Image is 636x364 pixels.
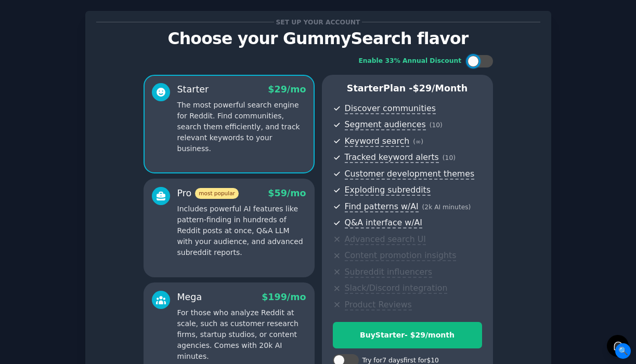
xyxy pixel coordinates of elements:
[359,57,462,66] div: Enable 33% Annual Discount
[333,330,482,341] div: Buy Starter - $ 29 /month
[345,283,448,294] span: Slack/Discord integration
[177,187,239,200] div: Pro
[177,100,306,154] p: The most powerful search engine for Reddit. Find communities, search them efficiently, and track ...
[345,250,457,261] span: Content promotion insights
[345,152,439,163] span: Tracked keyword alerts
[430,122,443,129] span: ( 10 )
[268,188,306,198] span: $ 59 /mo
[443,154,456,161] span: ( 10 )
[96,30,540,48] p: Choose your GummySearch flavor
[268,84,306,95] span: $ 29 /mo
[345,136,410,147] span: Keyword search
[177,83,209,96] div: Starter
[333,82,482,95] p: Starter Plan -
[345,103,436,114] span: Discover communities
[413,138,423,145] span: ( ∞ )
[422,204,471,211] span: ( 2k AI minutes )
[262,292,306,302] span: $ 199 /mo
[345,267,432,278] span: Subreddit influencers
[345,119,426,130] span: Segment audiences
[333,322,482,348] button: BuyStarter- $29/month
[413,83,468,93] span: $ 29 /month
[615,343,631,359] span: 🔍
[177,291,202,304] div: Mega
[345,300,412,311] span: Product Reviews
[177,204,306,258] p: Includes powerful AI features like pattern-finding in hundreds of Reddit posts at once, Q&A LLM w...
[345,185,431,196] span: Exploding subreddits
[345,218,422,228] span: Q&A interface w/AI
[345,234,426,245] span: Advanced search UI
[177,307,306,362] p: For those who analyze Reddit at scale, such as customer research firms, startup studios, or conte...
[345,201,419,212] span: Find patterns w/AI
[345,169,475,180] span: Customer development themes
[274,17,362,28] span: Set up your account
[195,188,239,199] span: most popular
